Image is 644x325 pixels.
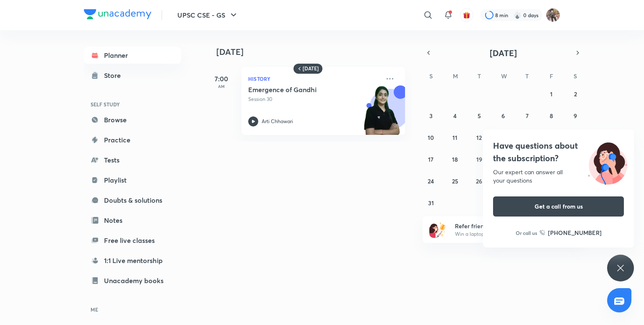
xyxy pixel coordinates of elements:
[424,152,438,166] button: August 17, 2025
[262,118,293,125] p: Arti Chhawari
[581,139,634,185] img: ttu_illustration_new.svg
[516,229,537,237] p: Or call us
[455,222,558,230] h6: Refer friends
[428,199,434,207] abbr: August 31, 2025
[574,112,577,120] abbr: August 9, 2025
[84,192,181,209] a: Doubts & solutions
[473,152,486,166] button: August 19, 2025
[493,168,624,185] div: Our expert can answer all your questions
[84,212,181,229] a: Notes
[448,174,462,188] button: August 25, 2025
[172,7,244,23] button: UPSC CSE - GS
[429,72,433,80] abbr: Sunday
[84,232,181,249] a: Free live classes
[452,177,458,185] abbr: August 25, 2025
[460,8,473,22] button: avatar
[359,85,405,143] img: unacademy
[248,74,380,84] p: History
[429,112,433,120] abbr: August 3, 2025
[429,221,446,238] img: referral
[490,47,517,59] span: [DATE]
[428,177,434,185] abbr: August 24, 2025
[84,97,181,111] h6: SELF STUDY
[424,131,438,144] button: August 10, 2025
[424,196,438,209] button: August 31, 2025
[455,230,558,238] p: Win a laptop, vouchers & more
[84,272,181,289] a: Unacademy books
[501,72,507,80] abbr: Wednesday
[476,177,482,185] abbr: August 26, 2025
[424,174,438,188] button: August 24, 2025
[493,196,624,217] button: Get a call from us
[478,72,481,80] abbr: Tuesday
[545,87,558,101] button: August 1, 2025
[545,109,558,122] button: August 8, 2025
[473,174,486,188] button: August 26, 2025
[513,11,522,19] img: streak
[540,228,602,237] a: [PHONE_NUMBER]
[526,112,529,120] abbr: August 7, 2025
[453,72,458,80] abbr: Monday
[548,228,602,237] h6: [PHONE_NUMBER]
[448,152,462,166] button: August 18, 2025
[525,72,529,80] abbr: Thursday
[520,109,534,122] button: August 7, 2025
[248,95,380,103] p: Session 30
[248,85,353,94] h5: Emergence of Gandhi
[448,109,462,122] button: August 4, 2025
[550,112,553,120] abbr: August 8, 2025
[478,112,481,120] abbr: August 5, 2025
[493,139,624,165] h4: Have questions about the subscription?
[476,134,482,142] abbr: August 12, 2025
[434,47,572,59] button: [DATE]
[84,152,181,168] a: Tests
[84,67,181,84] a: Store
[550,72,553,80] abbr: Friday
[569,109,582,122] button: August 9, 2025
[473,131,486,144] button: August 12, 2025
[428,155,434,163] abbr: August 17, 2025
[205,84,238,89] p: AM
[496,109,510,122] button: August 6, 2025
[448,131,462,144] button: August 11, 2025
[574,72,577,80] abbr: Saturday
[84,302,181,317] h6: ME
[104,70,126,80] div: Store
[84,47,181,64] a: Planner
[569,87,582,101] button: August 2, 2025
[453,112,457,120] abbr: August 4, 2025
[216,47,413,57] h4: [DATE]
[424,109,438,122] button: August 3, 2025
[84,252,181,269] a: 1:1 Live mentorship
[574,90,577,98] abbr: August 2, 2025
[501,112,505,120] abbr: August 6, 2025
[476,155,482,163] abbr: August 19, 2025
[84,9,151,21] a: Company Logo
[84,111,181,128] a: Browse
[546,8,560,22] img: SRINATH MODINI
[473,109,486,122] button: August 5, 2025
[303,65,319,72] h6: [DATE]
[205,74,238,84] h5: 7:00
[452,134,457,142] abbr: August 11, 2025
[452,155,458,163] abbr: August 18, 2025
[463,11,470,19] img: avatar
[84,172,181,188] a: Playlist
[84,132,181,148] a: Practice
[550,90,553,98] abbr: August 1, 2025
[428,134,434,142] abbr: August 10, 2025
[84,9,151,19] img: Company Logo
